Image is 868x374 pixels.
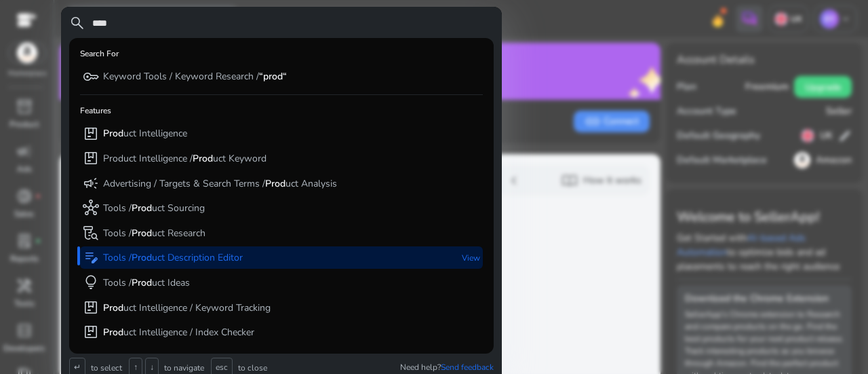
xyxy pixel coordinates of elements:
p: uct Intelligence / Index Checker [103,326,254,339]
span: Send feedback [441,362,494,373]
b: Prod [265,177,285,190]
p: to close [235,362,267,373]
h6: Features [80,106,111,115]
span: package [83,150,99,166]
b: Prod [103,326,123,339]
b: Prod [103,127,123,140]
p: Advertising / Targets & Search Terms / uct Analysis [103,177,337,191]
p: to navigate [161,362,204,373]
span: package [83,324,99,340]
h6: Search For [80,49,119,58]
b: Prod [193,152,213,165]
b: Prod [132,202,152,214]
p: Need help? [400,362,494,373]
span: campaign [83,175,99,191]
span: key [83,69,99,85]
b: Prod [132,276,152,289]
span: hub [83,200,99,216]
span: lightbulb [83,274,99,291]
p: Product Intelligence / uct Keyword [103,152,267,166]
p: uct Intelligence [103,127,187,141]
b: Prod [132,251,152,264]
p: Keyword Tools / Keyword Research / [103,70,287,83]
span: lab_research [83,225,99,241]
p: Tools / uct Description Editor [103,251,243,265]
p: Tools / uct Ideas [103,276,190,290]
p: uct Intelligence / Keyword Tracking [103,301,271,315]
p: Tools / uct Sourcing [103,202,205,215]
p: Tools / uct Research [103,227,205,240]
p: View [462,246,480,269]
span: package [83,126,99,142]
span: edit_note [83,250,99,266]
span: search [69,15,85,31]
b: “prod“ [259,70,287,83]
b: Prod [103,301,123,314]
p: to select [88,362,122,373]
b: Prod [132,227,152,240]
span: package [83,299,99,316]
